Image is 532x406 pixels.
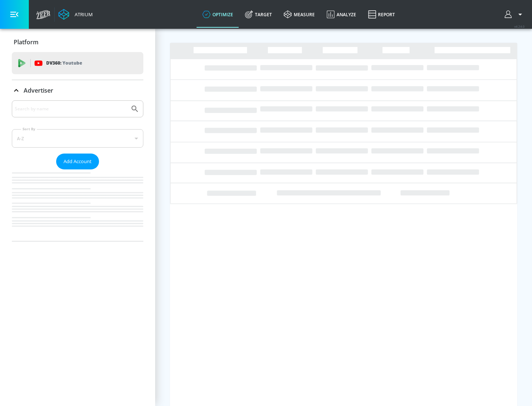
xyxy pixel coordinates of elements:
p: Advertiser [24,86,53,94]
span: v 4.24.0 [514,24,525,28]
a: Report [362,1,401,28]
nav: list of Advertiser [12,169,143,241]
div: Advertiser [12,100,143,241]
input: Search by name [15,104,127,114]
span: Add Account [64,157,92,166]
a: measure [278,1,321,28]
p: Youtube [62,59,82,67]
div: Platform [12,32,143,52]
div: Atrium [72,11,93,18]
div: DV360: Youtube [12,52,143,74]
div: A-Z [12,129,143,148]
a: Target [239,1,278,28]
p: Platform [14,38,38,46]
p: DV360: [46,59,82,67]
label: Sort By [21,127,37,131]
a: Analyze [321,1,362,28]
button: Add Account [56,154,99,169]
a: optimize [197,1,239,28]
a: Atrium [58,9,93,20]
div: Advertiser [12,80,143,101]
